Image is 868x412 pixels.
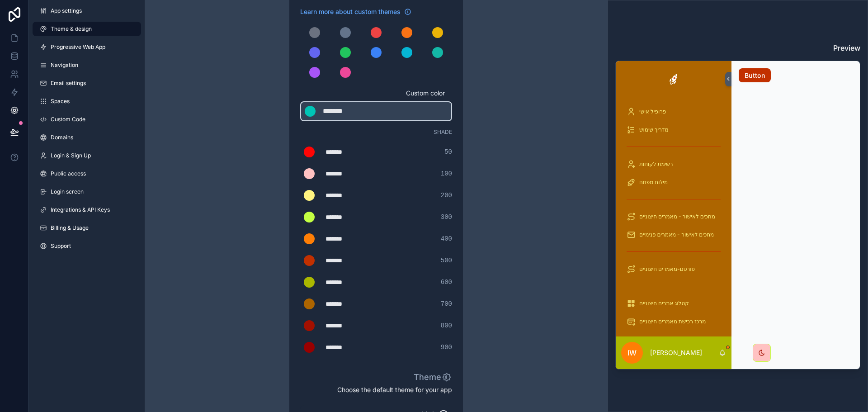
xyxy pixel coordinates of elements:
[51,134,73,141] span: Domains
[441,191,452,200] span: 200
[639,300,689,307] span: קטלוג אתרים חיצוניים
[33,40,141,54] a: Progressive Web App
[441,213,452,222] span: 300
[33,4,141,18] a: App settings
[665,72,682,86] img: App logo
[300,7,401,16] span: Learn more about custom themes
[621,156,726,172] a: רשימת לקוחות
[441,169,452,178] span: 100
[33,94,141,109] a: Spaces
[33,148,141,163] a: Login & Sign Up
[51,206,110,213] span: Integrations & API Keys
[51,224,89,232] span: Billing & Usage
[639,179,668,186] span: מילות מפתח
[639,231,714,238] span: מחכים לאישור - מאמרים פנימיים
[621,208,726,225] a: מחכים לאישור - מאמרים חיצוניים
[300,385,452,394] span: Choose the default theme for your app
[621,295,726,312] a: קטלוג אתרים חיצוניים
[441,321,452,330] span: 800
[33,112,141,127] a: Custom Code
[51,98,70,105] span: Spaces
[33,166,141,181] a: Public access
[51,152,91,159] span: Login & Sign Up
[33,76,141,90] a: Email settings
[33,239,141,253] a: Support
[621,174,726,190] a: מילות מפתח
[434,128,452,136] span: Shade
[621,261,726,277] a: פורסם-מאמרים חיצוניים
[639,161,673,168] span: רשימת לקוחות
[51,116,85,123] span: Custom Code
[621,313,726,330] a: מרכז רכישת מאמרים חיצוניים
[650,348,702,357] p: [PERSON_NAME]
[639,108,666,115] span: פרופיל אישי
[51,188,84,195] span: Login screen
[441,256,452,265] span: 500
[51,242,71,250] span: Support
[739,68,771,83] button: Button
[441,343,452,352] span: 900
[639,265,695,273] span: פורסם-מאמרים חיצוניים
[33,203,141,217] a: Integrations & API Keys
[621,104,726,120] a: פרופיל אישי
[639,318,706,325] span: מרכז רכישת מאמרים חיצוניים
[616,97,731,336] div: scrollable content
[621,227,726,243] a: מחכים לאישור - מאמרים פנימיים
[639,126,669,133] span: מדריך שימוש
[444,147,452,156] span: 50
[51,43,105,51] span: Progressive Web App
[441,278,452,287] span: 600
[51,25,92,33] span: Theme & design
[51,7,82,14] span: App settings
[621,122,726,138] a: מדריך שימוש
[51,62,78,69] span: Navigation
[441,234,452,243] span: 400
[51,80,86,87] span: Email settings
[33,221,141,235] a: Billing & Usage
[33,58,141,72] a: Navigation
[441,299,452,308] span: 700
[33,22,141,36] a: Theme & design
[300,7,411,16] a: Learn more about custom themes
[33,130,141,145] a: Domains
[300,89,445,98] span: Custom color
[615,43,860,53] h3: Preview
[627,347,637,358] span: iw
[33,185,141,199] a: Login screen
[414,371,452,384] p: Theme
[51,170,86,177] span: Public access
[639,213,715,220] span: מחכים לאישור - מאמרים חיצוניים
